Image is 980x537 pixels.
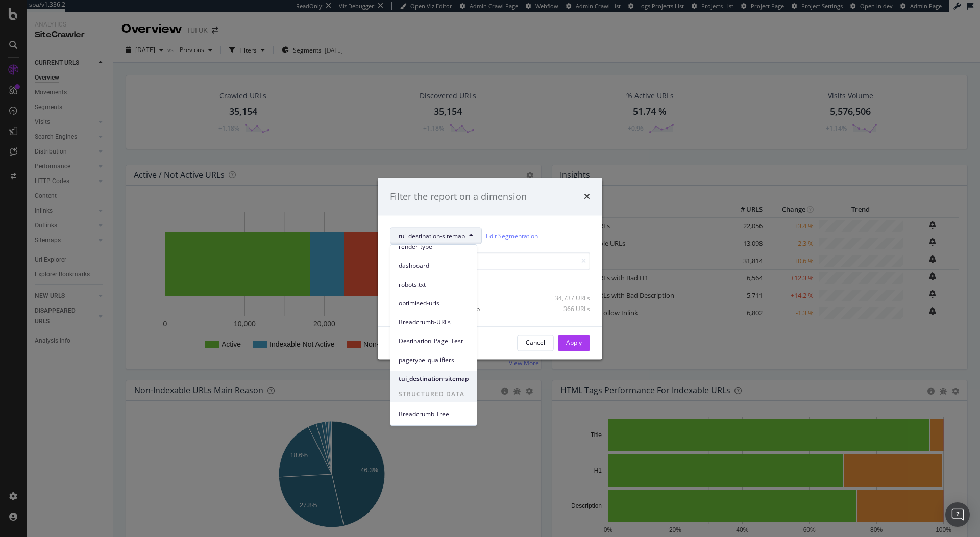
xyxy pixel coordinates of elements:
a: Edit Segmentation [486,231,538,241]
span: STRUCTURED DATA [390,386,477,402]
span: Breadcrumb Tree [399,410,469,419]
span: optimised-urls [399,299,469,308]
div: modal [378,178,602,359]
button: Apply [558,335,590,351]
span: robots.txt [399,280,469,289]
div: Select all data available [390,278,590,287]
button: tui_destination-sitemap [390,228,482,244]
span: Breadcrumb-URLs [399,318,469,327]
input: Search [390,252,590,270]
div: Apply [566,338,582,347]
span: pagetype_qualifiers [399,355,469,365]
div: Open Intercom Messenger [945,502,970,527]
span: tui_destination-sitemap [399,374,469,383]
div: times [584,190,590,203]
div: 34,737 URLs [540,294,590,303]
span: render-type [399,242,469,251]
span: Destination_Page_Test [399,337,469,346]
span: tui_destination-sitemap [399,232,465,240]
div: Cancel [526,338,545,347]
span: dashboard [399,261,469,270]
div: 366 URLs [540,305,590,314]
div: Filter the report on a dimension [390,190,527,203]
button: Cancel [517,335,554,351]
